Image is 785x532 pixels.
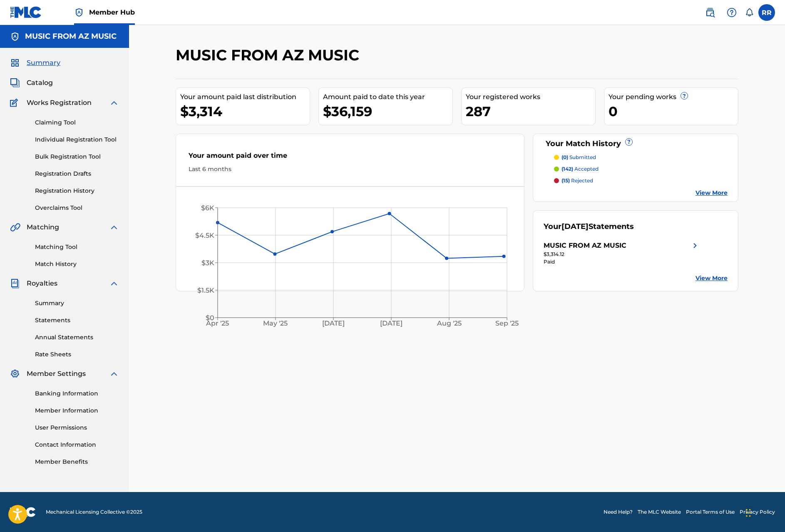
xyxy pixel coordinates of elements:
span: ? [681,92,688,99]
span: (142) [561,166,573,172]
a: Member Benefits [35,457,119,466]
div: 0 [609,102,738,121]
tspan: Aug '25 [437,320,462,328]
div: Your Match History [544,138,728,149]
img: Catalog [10,78,20,88]
div: MUSIC FROM AZ MUSIC [544,241,626,251]
a: Privacy Policy [740,508,775,516]
p: submitted [561,154,596,161]
p: rejected [561,177,593,184]
h5: MUSIC FROM AZ MUSIC [25,32,117,41]
tspan: $3K [201,259,214,267]
img: Accounts [10,32,20,42]
div: Your amount paid last distribution [180,92,310,102]
img: logo [10,507,36,517]
span: ? [626,139,632,145]
tspan: May '25 [263,320,288,328]
span: Summary [27,58,60,68]
span: Member Settings [27,369,86,379]
div: Paid [544,258,700,266]
a: Rate Sheets [35,350,119,359]
a: Public Search [702,4,718,21]
a: Contact Information [35,440,119,449]
a: View More [696,274,728,283]
span: Matching [27,222,59,232]
div: Your Statements [544,221,634,232]
tspan: $6K [201,204,214,212]
div: $3,314.12 [544,251,700,258]
img: Summary [10,58,20,68]
img: expand [109,278,119,288]
iframe: Chat Widget [743,492,785,532]
div: Last 6 months [189,165,512,174]
a: CatalogCatalog [10,78,53,88]
a: Claiming Tool [35,118,119,127]
tspan: $0 [206,314,214,322]
a: The MLC Website [638,508,681,516]
div: Drag [746,500,751,525]
img: Top Rightsholder [74,7,84,17]
img: Matching [10,222,20,232]
a: MUSIC FROM AZ MUSICright chevron icon$3,314.12Paid [544,241,700,266]
span: Works Registration [27,98,92,108]
tspan: [DATE] [322,320,345,328]
a: Registration Drafts [35,169,119,178]
tspan: $4.5K [195,231,214,239]
img: expand [109,369,119,379]
div: Your amount paid over time [189,151,512,165]
div: $36,159 [323,102,452,121]
iframe: Resource Center [762,372,785,439]
img: Royalties [10,278,20,288]
h2: MUSIC FROM AZ MUSIC [176,46,363,65]
a: (142) accepted [554,165,728,173]
span: [DATE] [561,222,589,231]
a: (15) rejected [554,177,728,184]
div: 287 [466,102,595,121]
div: Help [723,4,740,21]
img: MLC Logo [10,6,42,18]
tspan: Sep '25 [496,320,519,328]
a: Match History [35,260,119,268]
img: right chevron icon [690,241,700,251]
a: View More [696,189,728,197]
span: Catalog [27,78,53,88]
img: Member Settings [10,369,20,379]
img: expand [109,222,119,232]
div: Notifications [745,8,753,17]
div: Your registered works [466,92,595,102]
a: Annual Statements [35,333,119,342]
tspan: Apr '25 [206,320,229,328]
span: (0) [561,154,568,160]
div: Amount paid to date this year [323,92,452,102]
span: Member Hub [89,7,135,17]
a: Need Help? [604,508,633,516]
img: expand [109,98,119,108]
img: Works Registration [10,98,21,108]
img: search [705,7,715,17]
tspan: [DATE] [380,320,403,328]
a: Registration History [35,186,119,195]
a: (0) submitted [554,154,728,161]
div: $3,314 [180,102,310,121]
span: Mechanical Licensing Collective © 2025 [46,508,142,516]
a: Statements [35,316,119,325]
a: Overclaims Tool [35,204,119,212]
span: Royalties [27,278,57,288]
a: Matching Tool [35,243,119,251]
a: User Permissions [35,423,119,432]
tspan: $1.5K [197,286,214,294]
div: User Menu [758,4,775,21]
div: Your pending works [609,92,738,102]
a: Member Information [35,406,119,415]
a: Banking Information [35,389,119,398]
a: Bulk Registration Tool [35,152,119,161]
p: accepted [561,165,599,173]
a: SummarySummary [10,58,60,68]
img: help [727,7,737,17]
a: Individual Registration Tool [35,135,119,144]
span: (15) [561,177,570,184]
a: Portal Terms of Use [686,508,735,516]
a: Summary [35,299,119,308]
